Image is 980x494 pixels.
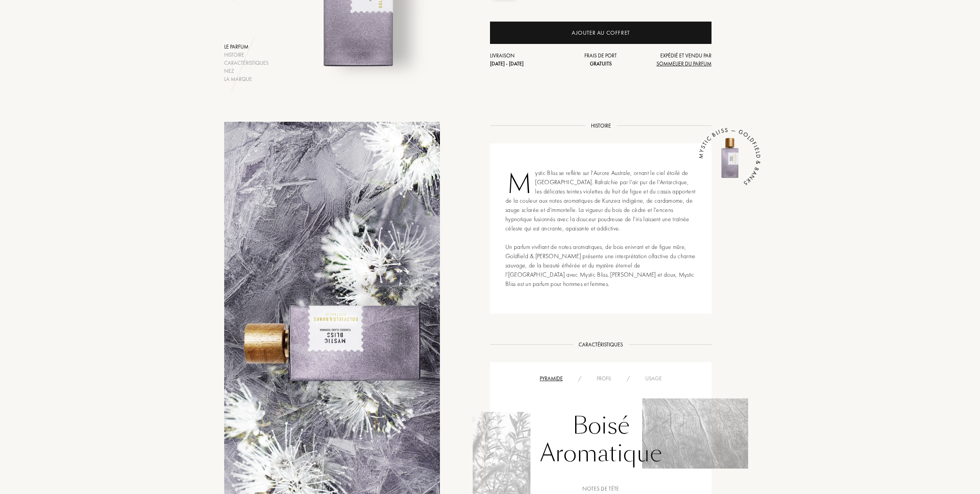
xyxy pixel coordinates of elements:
div: / [571,375,589,383]
div: / [619,375,638,383]
span: Gratuits [590,60,612,67]
div: Caractéristiques [224,59,268,67]
img: KUWBKGYKJBHB6_1.png [642,398,748,469]
div: La marque [224,75,268,83]
div: Expédié et vendu par [638,52,712,68]
div: Histoire [224,51,268,59]
div: Usage [638,375,670,383]
div: Pyramide [532,375,571,383]
div: Le parfum [224,43,268,51]
span: Sommelier du Parfum [656,60,712,67]
img: Mystic Bliss [706,136,753,182]
div: Nez [224,67,268,75]
div: Frais de port [564,52,638,68]
div: Boisé Aromatique [496,408,706,475]
span: [DATE] - [DATE] [490,60,524,67]
div: Livraison [490,52,564,68]
div: Ajouter au coffret [572,29,630,37]
div: Notes de tête [496,485,706,493]
div: Profil [589,375,619,383]
div: Mystic Bliss se reflète sur l'Aurore Australe, ornant le ciel étoilé de [GEOGRAPHIC_DATA]. Rafraî... [490,143,712,314]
